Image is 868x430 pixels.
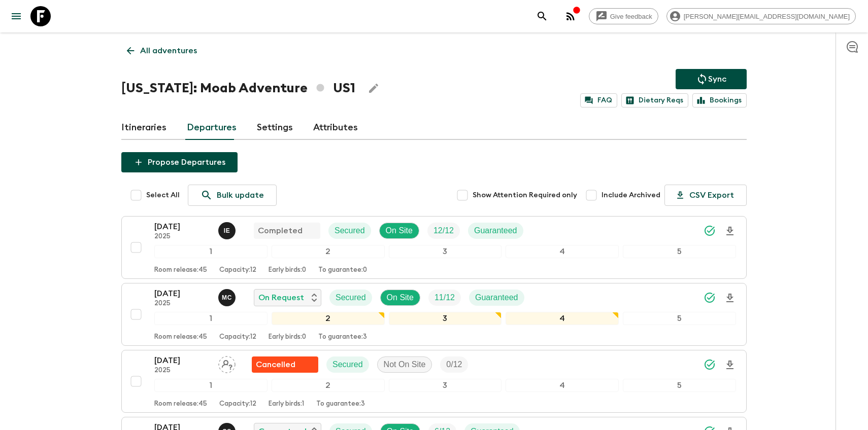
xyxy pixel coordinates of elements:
div: 5 [623,379,736,392]
span: Assign pack leader [218,359,236,367]
a: Give feedback [589,8,658,24]
a: Departures [187,116,237,140]
a: Attributes [313,116,358,140]
a: Itineraries [121,116,166,140]
div: 3 [389,245,502,258]
p: Secured [336,292,366,304]
svg: Synced Successfully [704,359,716,371]
div: Trip Fill [427,223,460,239]
span: Give feedback [605,13,658,20]
div: Secured [328,223,371,239]
div: Trip Fill [428,290,461,306]
p: Not On Site [384,359,426,371]
a: Bulk update [188,185,277,206]
p: Secured [335,225,365,237]
p: 12 / 12 [433,225,454,237]
p: Secured [332,359,363,371]
p: Room release: 45 [154,333,207,341]
p: Early birds: 1 [269,400,304,408]
svg: Download Onboarding [724,359,736,371]
div: 2 [272,379,385,392]
button: [DATE]2025Issam El-HadriCompletedSecuredOn SiteTrip FillGuaranteed12345Room release:45Capacity:12... [121,216,747,279]
p: Capacity: 12 [219,266,256,274]
button: menu [6,6,26,26]
button: Sync adventure departures to the booking engine [676,69,747,89]
div: 1 [154,245,268,258]
p: Sync [708,73,726,85]
button: Edit Adventure Title [363,78,384,98]
button: MC [218,289,238,306]
div: 3 [389,379,502,392]
div: 1 [154,379,268,392]
div: 2 [272,245,385,258]
button: search adventures [532,6,552,26]
p: Early birds: 0 [269,266,306,274]
button: [DATE]2025Megan ChinworthOn RequestSecuredOn SiteTrip FillGuaranteed12345Room release:45Capacity:... [121,283,747,346]
span: Select All [146,190,180,200]
p: [DATE] [154,288,210,300]
svg: Download Onboarding [724,292,736,304]
p: To guarantee: 3 [318,333,367,341]
button: CSV Export [664,185,747,206]
div: 5 [623,312,736,325]
p: 2025 [154,233,210,241]
p: M C [222,294,232,302]
a: All adventures [121,41,203,61]
p: 11 / 12 [435,292,455,304]
div: 5 [623,245,736,258]
a: Dietary Reqs [621,93,688,107]
div: Secured [329,290,372,306]
a: Bookings [692,93,747,107]
span: [PERSON_NAME][EMAIL_ADDRESS][DOMAIN_NAME] [678,13,855,20]
div: Trip Fill [440,356,468,373]
p: All adventures [140,45,197,57]
button: [DATE]2025Assign pack leaderFlash Pack cancellationSecuredNot On SiteTrip Fill12345Room release:4... [121,350,747,413]
div: 3 [389,312,502,325]
p: Guaranteed [475,292,518,304]
p: 2025 [154,367,210,375]
div: Flash Pack cancellation [252,356,318,373]
p: Room release: 45 [154,400,207,408]
button: Propose Departures [121,152,238,172]
div: On Site [379,223,419,239]
div: Secured [326,356,369,373]
p: [DATE] [154,221,210,233]
div: Not On Site [377,356,432,373]
a: FAQ [580,93,617,107]
span: Issam El-Hadri [218,225,238,233]
p: Early birds: 0 [269,333,306,341]
svg: Synced Successfully [704,225,716,237]
div: [PERSON_NAME][EMAIL_ADDRESS][DOMAIN_NAME] [666,8,856,24]
p: Capacity: 12 [219,333,256,341]
p: On Request [258,292,304,304]
p: 0 / 12 [446,359,462,371]
div: On Site [380,290,420,306]
div: 2 [272,312,385,325]
svg: Synced Successfully [704,292,716,304]
p: To guarantee: 3 [316,400,365,408]
span: Megan Chinworth [218,292,238,300]
p: Room release: 45 [154,266,207,274]
h1: [US_STATE]: Moab Adventure US1 [121,78,355,98]
svg: Download Onboarding [724,225,736,237]
div: 4 [506,312,619,325]
p: On Site [387,292,414,304]
p: Guaranteed [474,225,517,237]
p: Cancelled [256,359,295,371]
div: 1 [154,312,268,325]
span: Show Attention Required only [473,190,577,200]
p: Capacity: 12 [219,400,256,408]
p: 2025 [154,300,210,308]
div: 4 [506,379,619,392]
p: Completed [258,225,303,237]
a: Settings [257,116,293,140]
p: On Site [386,225,413,237]
div: 4 [506,245,619,258]
p: Bulk update [217,189,264,201]
span: Include Archived [602,190,660,200]
p: To guarantee: 0 [318,266,367,274]
p: [DATE] [154,354,210,367]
